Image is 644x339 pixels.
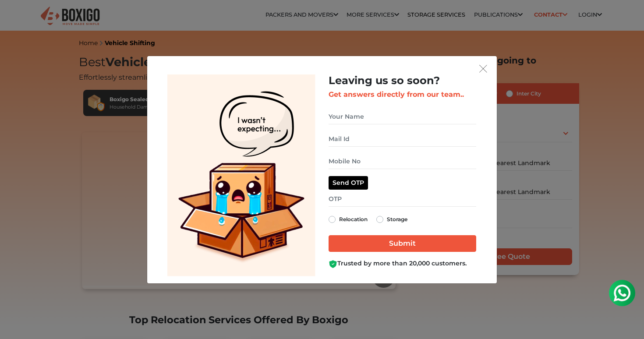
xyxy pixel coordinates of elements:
label: Storage [387,214,407,225]
input: Mobile No [329,154,476,169]
input: OTP [329,191,476,207]
img: Lead Welcome Image [167,74,315,276]
label: Relocation [339,214,368,225]
div: Trusted by more than 20,000 customers. [329,259,476,268]
img: exit [479,65,487,73]
input: Mail Id [329,131,476,147]
h2: Leaving us so soon? [329,74,476,87]
input: Submit [329,235,476,252]
img: whatsapp-icon.svg [9,9,26,26]
input: Your Name [329,109,476,124]
button: Send OTP [329,176,368,190]
h3: Get answers directly from our team.. [329,90,476,99]
img: Boxigo Customer Shield [329,260,337,268]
